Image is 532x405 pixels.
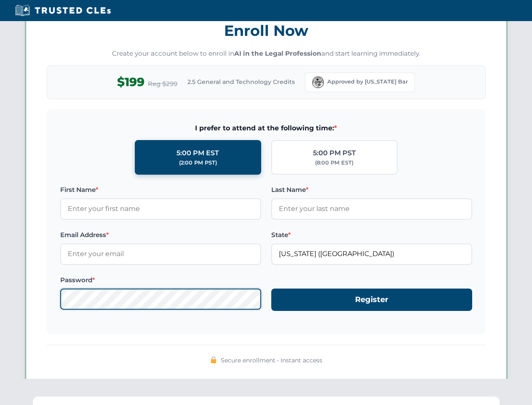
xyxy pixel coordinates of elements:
[327,78,408,86] span: Approved by [US_STATE] Bar
[179,159,217,167] div: (2:00 PM PST)
[13,4,113,17] img: Trusted CLEs
[117,73,144,92] span: $199
[60,185,261,195] label: First Name
[60,243,261,265] input: Enter your email
[210,356,217,363] img: 🔒
[271,185,472,195] label: Last Name
[315,159,353,167] div: (8:00 PM EST)
[47,49,486,59] p: Create your account below to enroll in and start learning immediately.
[271,198,472,219] input: Enter your last name
[60,123,472,134] span: I prefer to attend at the following time:
[271,243,472,265] input: Florida (FL)
[60,275,261,285] label: Password
[312,76,324,88] img: Florida Bar
[221,356,322,365] span: Secure enrollment • Instant access
[271,289,472,311] button: Register
[60,230,261,240] label: Email Address
[47,17,486,44] h3: Enroll Now
[187,77,295,86] span: 2.5 General and Technology Credits
[60,198,261,219] input: Enter your first name
[234,49,321,57] strong: AI in the Legal Profession
[313,148,356,159] div: 5:00 PM PST
[271,230,472,240] label: State
[148,79,177,89] span: Reg $299
[176,148,219,159] div: 5:00 PM EST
